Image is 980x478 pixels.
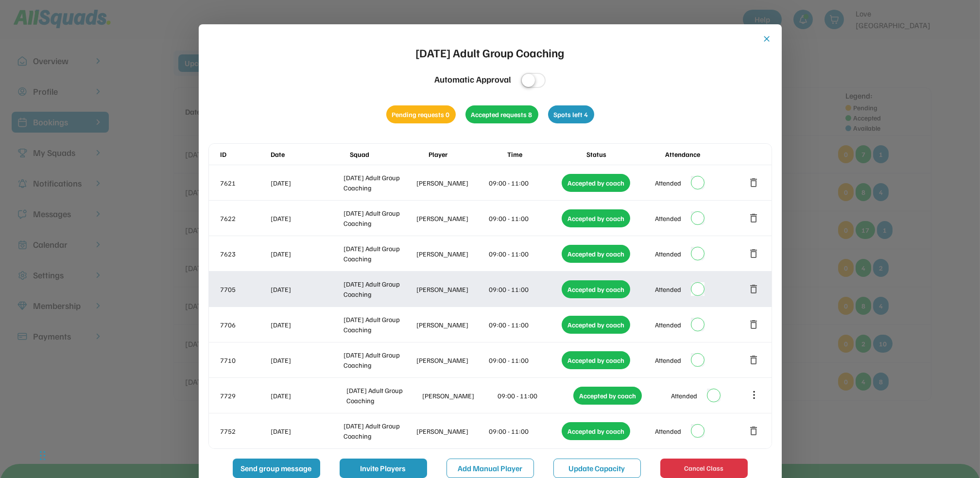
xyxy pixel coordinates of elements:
div: 09:00 - 11:00 [489,320,560,330]
div: Attended [655,213,681,223]
div: [PERSON_NAME] [416,213,487,223]
div: Status [586,149,663,159]
div: [PERSON_NAME] [422,391,496,401]
div: Accepted by coach [562,316,630,334]
div: [DATE] Adult Group Coaching [344,243,414,264]
div: Attended [655,320,681,330]
button: delete [748,248,760,259]
button: Add Manual Player [447,459,534,478]
div: Attended [655,426,681,436]
button: delete [748,212,760,224]
div: Automatic Approval [434,73,511,86]
div: Accepted by coach [573,387,642,405]
div: [DATE] Adult Group Coaching [344,208,414,228]
div: Accepted by coach [562,351,630,369]
div: Accepted by coach [562,174,630,192]
div: [PERSON_NAME] [416,284,487,294]
div: [DATE] [271,178,342,188]
div: Accepted requests 8 [465,105,538,123]
div: Attendance [665,149,742,159]
div: 09:00 - 11:00 [489,284,560,294]
div: Accepted by coach [562,245,630,263]
div: 7705 [221,284,269,294]
div: Accepted by coach [562,209,630,227]
div: [DATE] Adult Group Coaching [344,172,414,193]
button: delete [748,425,760,437]
div: [DATE] [271,355,342,365]
div: Attended [655,284,681,294]
div: [DATE] [271,213,342,223]
div: [PERSON_NAME] [416,249,487,259]
div: 09:00 - 11:00 [489,178,560,188]
button: delete [748,354,760,366]
div: [DATE] Adult Group Coaching [346,385,420,406]
div: 7706 [221,320,269,330]
div: [PERSON_NAME] [416,320,487,330]
div: 7621 [221,178,269,188]
button: Invite Players [340,459,427,478]
div: Attended [655,178,681,188]
div: [DATE] Adult Group Coaching [344,350,414,370]
button: delete [748,319,760,330]
div: 7623 [221,249,269,259]
div: ID [221,149,269,159]
div: [PERSON_NAME] [416,178,487,188]
div: [DATE] Adult Group Coaching [416,44,565,61]
div: Date [271,149,348,159]
div: Accepted by coach [562,422,630,440]
div: [PERSON_NAME] [416,426,487,436]
div: Attended [655,355,681,365]
button: Update Capacity [553,459,641,478]
div: Attended [671,391,697,401]
div: 09:00 - 11:00 [489,355,560,365]
div: 7752 [221,426,269,436]
button: delete [748,283,760,295]
div: Player [429,149,505,159]
button: Send group message [233,459,320,478]
div: [DATE] [271,249,342,259]
div: Time [507,149,584,159]
div: [DATE] Adult Group Coaching [344,279,414,299]
div: Pending requests 0 [386,105,456,123]
div: [DATE] Adult Group Coaching [344,421,414,441]
button: delete [748,177,760,188]
div: 09:00 - 11:00 [489,249,560,259]
button: close [762,34,772,44]
div: 09:00 - 11:00 [498,391,572,401]
div: [DATE] Adult Group Coaching [344,314,414,335]
div: Squad [350,149,427,159]
div: [PERSON_NAME] [416,355,487,365]
div: 7622 [221,213,269,223]
div: [DATE] [271,426,342,436]
div: Accepted by coach [562,280,630,298]
div: 09:00 - 11:00 [489,426,560,436]
div: [DATE] [271,284,342,294]
div: [DATE] [271,391,345,401]
div: [DATE] [271,320,342,330]
div: Attended [655,249,681,259]
div: 7729 [221,391,269,401]
div: 09:00 - 11:00 [489,213,560,223]
div: 7710 [221,355,269,365]
div: Spots left 4 [548,105,594,123]
button: Cancel Class [660,459,748,478]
